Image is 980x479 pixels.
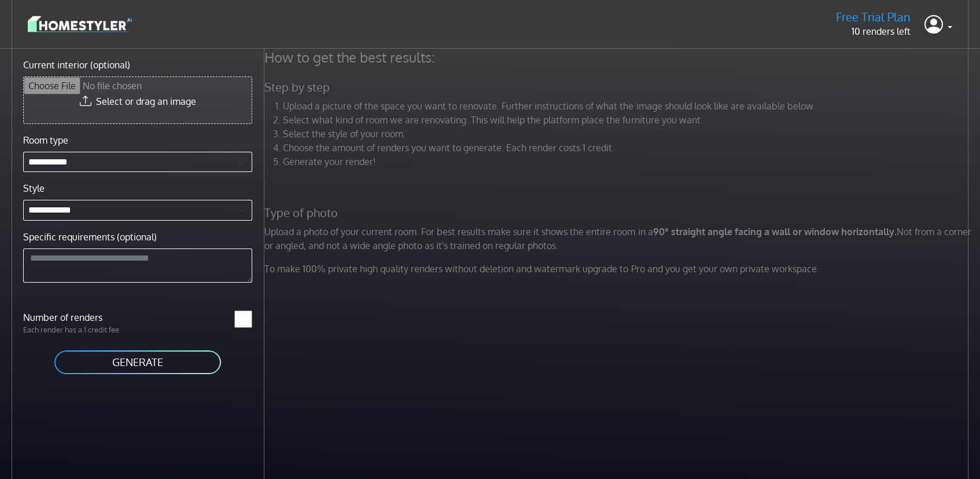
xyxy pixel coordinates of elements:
li: Upload a picture of the space you want to renovate. Further instructions of what the image should... [283,99,971,113]
label: Style [23,181,45,195]
button: GENERATE [53,349,222,375]
label: Current interior (optional) [23,58,130,72]
p: 10 renders left [836,24,911,38]
h5: Free Trial Plan [836,10,911,24]
img: logo-3de290ba35641baa71223ecac5eacb59cb85b4c7fdf211dc9aaecaaee71ea2f8.svg [28,14,132,34]
label: Room type [23,133,68,147]
p: Each render has a 1 credit fee [16,324,138,335]
p: Upload a photo of your current room. For best results make sure it shows the entire room in a Not... [257,225,978,253]
h4: How to get the best results: [257,49,978,66]
li: Select the style of your room. [283,127,971,141]
strong: 90° straight angle facing a wall or window horizontally. [653,226,896,237]
p: To make 100% private high quality renders without deletion and watermark upgrade to Pro and you g... [257,262,978,276]
li: Choose the amount of renders you want to generate. Each render costs 1 credit. [283,141,971,155]
li: Generate your render! [283,155,971,169]
h5: Step by step [257,80,978,94]
h5: Type of photo [257,206,978,220]
label: Specific requirements (optional) [23,230,157,244]
label: Number of renders [16,310,138,324]
li: Select what kind of room we are renovating. This will help the platform place the furniture you w... [283,113,971,127]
